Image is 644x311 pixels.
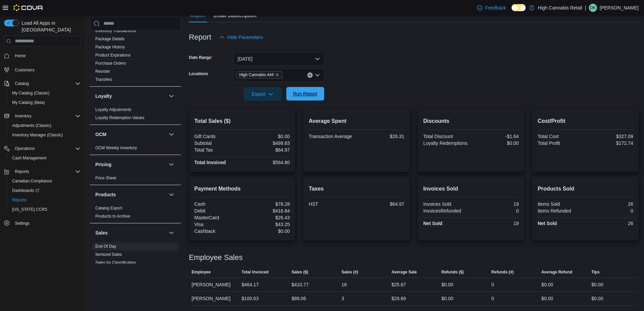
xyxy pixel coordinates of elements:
[9,131,66,139] a: Inventory Manager (Classic)
[474,1,508,15] a: Feedback
[12,197,26,203] span: Reports
[242,281,259,289] div: $464.17
[95,146,137,150] a: OCM Weekly Inventory
[423,201,470,207] div: Invoices Sold
[95,28,136,34] span: Inventory Transactions
[7,195,83,205] button: Reports
[95,252,122,257] span: Itemized Sales
[95,175,116,181] span: Price Sheet
[12,188,39,193] span: Dashboards
[95,77,112,82] span: Transfers
[12,145,80,153] span: Operations
[538,201,584,207] div: Items Sold
[291,269,308,275] span: Sales ($)
[286,87,324,101] button: Run Report
[243,215,290,220] div: $26.43
[7,88,83,98] button: My Catalog (Classic)
[95,53,130,58] a: Product Expirations
[442,294,453,303] div: $0.00
[591,269,599,275] span: Tips
[492,281,494,289] div: 0
[95,252,122,257] a: Itemized Sales
[95,69,110,74] a: Reorder
[587,221,633,226] div: 26
[307,72,313,78] button: Clear input
[242,269,269,275] span: Total Invoiced
[12,112,80,120] span: Inventory
[585,4,586,12] p: |
[95,93,112,99] h3: Loyalty
[7,186,83,195] a: Dashboards
[243,147,290,153] div: $64.97
[243,228,290,234] div: $0.00
[442,281,453,289] div: $0.00
[95,28,136,33] a: Inventory Transactions
[90,106,181,125] div: Loyalty
[9,205,50,214] a: [US_STATE] CCRS
[90,204,181,223] div: Products
[194,147,241,153] div: Total Tax
[423,134,470,139] div: Total Discount
[12,145,38,153] button: Operations
[167,229,175,237] button: Sales
[541,294,553,303] div: $0.00
[12,80,31,88] button: Catalog
[291,281,309,289] div: $410.77
[291,294,306,303] div: $89.06
[95,45,125,49] a: Package History
[243,222,290,227] div: $43.25
[538,185,633,193] h2: Products Sold
[95,145,137,151] span: OCM Weekly Inventory
[243,134,290,139] div: $0.00
[12,132,63,138] span: Inventory Manager (Classic)
[194,201,241,207] div: Cash
[492,269,514,275] span: Refunds (#)
[189,71,208,76] label: Locations
[19,20,80,33] span: Load All Apps in [GEOGRAPHIC_DATA]
[95,229,108,236] h3: Sales
[423,117,519,125] h2: Discounts
[243,208,290,214] div: $416.84
[12,168,80,176] span: Reports
[9,131,80,139] span: Inventory Manager (Classic)
[12,219,32,227] a: Settings
[358,134,404,139] div: $26.31
[194,185,290,193] h2: Payment Methods
[95,161,166,168] button: Pricing
[243,201,290,207] div: $78.28
[194,215,241,220] div: MasterCard
[1,51,83,61] button: Home
[12,178,52,184] span: Canadian Compliance
[9,98,48,107] a: My Catalog (Beta)
[95,61,126,66] span: Purchase Orders
[189,253,243,262] h3: Employee Sales
[95,214,130,219] a: Products to Archive
[95,131,106,138] h3: OCM
[194,160,226,165] strong: Total Invoiced
[538,221,557,226] strong: Net Sold
[95,52,130,58] span: Product Expirations
[309,117,404,125] h2: Average Spent
[9,186,42,195] a: Dashboards
[15,53,26,59] span: Home
[95,260,136,265] a: Sales by Classification
[190,9,206,22] span: Report
[95,206,122,210] a: Catalog Export
[587,201,633,207] div: 26
[95,107,132,112] a: Loyalty Adjustments
[95,244,116,249] a: End Of Day
[7,130,83,140] button: Inventory Manager (Classic)
[391,281,406,289] div: $25.67
[309,201,355,207] div: HST
[189,278,239,291] div: [PERSON_NAME]
[95,131,166,138] button: OCM
[485,4,506,11] span: Feedback
[167,191,175,199] button: Products
[12,100,45,105] span: My Catalog (Beta)
[492,294,494,303] div: 0
[391,269,417,275] span: Average Sale
[15,169,29,174] span: Reports
[358,201,404,207] div: $64.97
[442,269,464,275] span: Refunds ($)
